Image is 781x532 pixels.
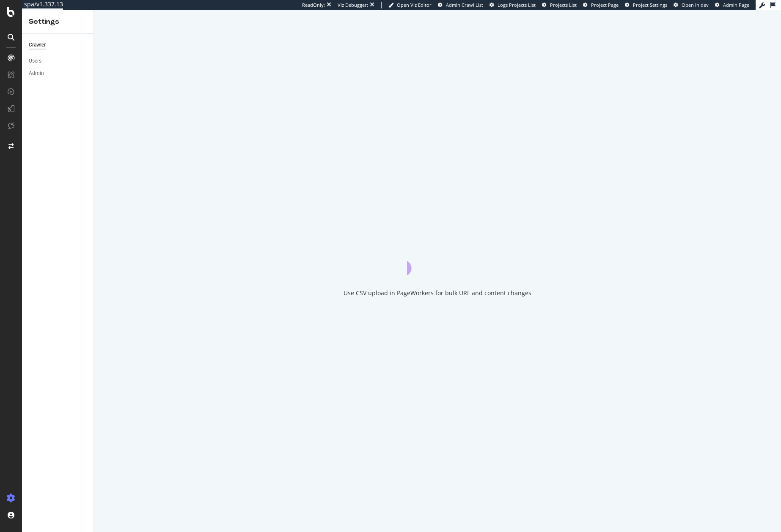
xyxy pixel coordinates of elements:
[674,2,709,8] a: Open in dev
[438,2,483,8] a: Admin Crawl List
[338,2,368,8] div: Viz Debugger:
[625,2,667,8] a: Project Settings
[397,2,432,8] span: Open Viz Editor
[302,2,325,8] div: ReadOnly:
[489,2,536,8] a: Logs Projects List
[29,41,88,49] a: Crawler
[550,2,577,8] span: Projects List
[29,69,88,78] a: Admin
[715,2,749,8] a: Admin Page
[29,17,87,27] div: Settings
[388,2,432,8] a: Open Viz Editor
[542,2,577,8] a: Projects List
[583,2,619,8] a: Project Page
[682,2,709,8] span: Open in dev
[723,2,749,8] span: Admin Page
[344,289,531,297] div: Use CSV upload in PageWorkers for bulk URL and content changes
[407,245,468,275] div: animation
[446,2,483,8] span: Admin Crawl List
[29,57,88,66] a: Users
[633,2,667,8] span: Project Settings
[498,2,536,8] span: Logs Projects List
[29,41,46,49] div: Crawler
[29,69,44,78] div: Admin
[29,57,41,66] div: Users
[591,2,619,8] span: Project Page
